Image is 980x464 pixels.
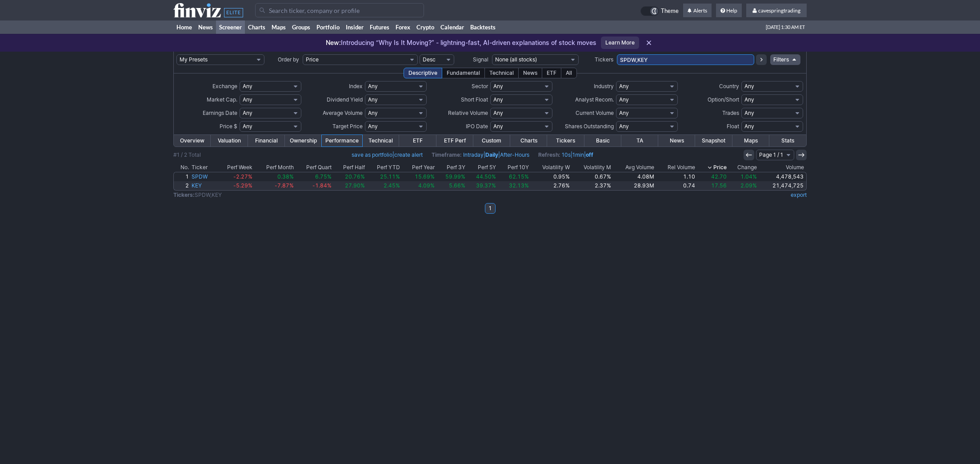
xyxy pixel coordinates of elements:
[601,37,639,49] a: Learn More
[530,181,572,190] a: 2.76%
[332,123,363,130] span: Target Price
[716,4,742,18] a: Help
[392,20,413,34] a: Forex
[565,123,614,130] span: Shares Outstanding
[722,110,739,116] span: Trades
[509,173,529,180] span: 62.15%
[285,135,322,147] a: Ownership
[728,163,758,172] th: Change
[277,173,294,180] span: 0.38%
[485,151,498,158] a: Daily
[345,173,365,180] span: 20.76%
[275,182,294,189] span: -7.87%
[295,181,333,190] a: -1.84%
[174,172,190,181] a: 1
[448,110,488,116] span: Relative Volume
[173,151,201,159] div: #1 / 2 Total
[401,181,436,190] a: 4.09%
[562,151,571,158] a: 10s
[746,4,807,18] a: cavespringtrading
[791,191,807,198] a: export
[436,163,467,172] th: Perf 3Y
[248,135,285,147] a: Financial
[467,163,497,172] th: Perf 5Y
[542,68,561,78] div: ETF
[758,7,800,14] span: cavespringtrading
[312,182,332,189] span: -1.84%
[399,135,436,147] a: ETF
[367,20,392,34] a: Futures
[467,181,497,190] a: 39.37%
[509,182,529,189] span: 32.13%
[473,56,488,63] span: Signal
[323,110,363,116] span: Average Volume
[216,20,245,34] a: Screener
[594,83,614,90] span: Industry
[233,173,252,180] span: -2.27%
[497,181,530,190] a: 32.13%
[220,123,237,130] span: Price $
[254,163,295,172] th: Perf Month
[640,6,679,16] a: Theme
[547,135,584,147] a: Tickers
[366,163,401,172] th: Perf YTD
[766,20,805,34] span: [DATE] 1:30 AM ET
[696,172,728,181] a: 42.70
[740,182,757,189] span: 2.09%
[612,181,656,190] a: 28.93M
[769,135,806,147] a: Stats
[173,191,649,199] td: SPDW,KEY
[621,135,658,147] a: TA
[295,172,333,181] a: 6.75%
[203,110,237,116] span: Earnings Date
[728,172,758,181] a: 1.04%
[728,181,758,190] a: 2.09%
[333,163,366,172] th: Perf Half
[595,56,613,63] span: Tickers
[656,163,697,172] th: Rel Volume
[437,20,467,34] a: Calendar
[190,172,216,181] a: SPDW
[449,182,465,189] span: 5.66%
[485,203,496,214] a: 1
[345,182,365,189] span: 27.90%
[463,151,484,158] a: Intraday
[366,172,401,181] a: 25.11%
[461,96,488,103] span: Short Float
[719,83,739,90] span: Country
[216,172,254,181] a: -2.27%
[254,181,295,190] a: -7.87%
[333,181,366,190] a: 27.90%
[538,151,593,159] span: | |
[362,135,399,147] a: Technical
[415,173,435,180] span: 15.69%
[394,151,423,158] a: create alert
[572,151,584,158] a: 1min
[289,20,313,34] a: Groups
[384,182,400,189] span: 2.45%
[571,172,612,181] a: 0.67%
[467,20,499,34] a: Backtests
[467,172,497,181] a: 44.50%
[586,151,593,158] a: off
[530,172,572,181] a: 0.95%
[245,20,268,34] a: Charts
[211,135,248,147] a: Valuation
[190,181,216,190] a: KEY
[497,163,530,172] th: Perf 10Y
[656,172,697,181] a: 1.10
[254,172,295,181] a: 0.38%
[612,163,656,172] th: Avg Volume
[216,163,254,172] th: Perf Week
[711,182,727,189] span: 17.56
[711,173,727,180] span: 42.70
[436,181,467,190] a: 5.66%
[758,181,806,190] a: 21,474,725
[343,20,367,34] a: Insider
[489,203,492,214] b: 1
[732,135,769,147] a: Maps
[612,172,656,181] a: 4.08M
[327,96,363,103] span: Dividend Yield
[658,135,695,147] a: News
[174,135,211,147] a: Overview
